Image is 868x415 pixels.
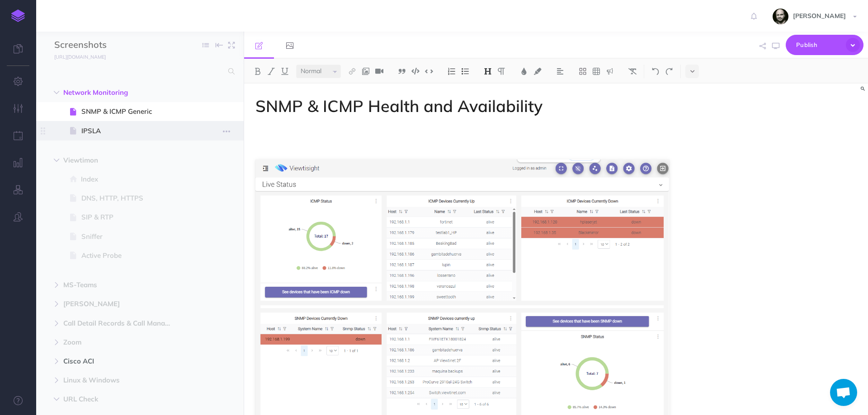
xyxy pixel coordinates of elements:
[448,68,456,75] img: Ordered list button
[81,106,189,117] span: SNMP & ICMP Generic
[63,337,178,348] span: Zoom
[788,12,850,20] span: [PERSON_NAME]
[520,68,528,75] img: Text color button
[411,68,420,75] img: Code block button
[425,68,433,75] img: Inline code button
[63,394,178,405] span: URL Check
[63,280,178,290] span: MS-Teams
[11,9,25,22] img: logo-mark.svg
[398,68,406,75] img: Blockquote button
[461,68,469,75] img: Unordered list button
[54,63,223,79] input: Search
[348,68,356,75] img: Link button
[81,174,189,185] span: Index
[484,68,492,75] img: Headings dropdown button
[533,68,542,75] img: Text background color button
[606,68,614,75] img: Callout dropdown menu button
[628,68,637,75] img: Clear styles button
[375,68,383,75] img: Add video button
[54,54,106,60] small: [URL][DOMAIN_NAME]
[81,212,189,223] span: SIP & RTP
[773,9,788,24] img: fYsxTL7xyiRwVNfLOwtv2ERfMyxBnxhkboQPdXU4.jpeg
[63,87,178,98] span: Network Monitoring
[362,68,370,75] img: Add image button
[497,68,505,75] img: Paragraph button
[63,318,178,329] span: Call Detail Records & Call Management Records
[63,375,178,386] span: Linux & Windows
[255,97,670,115] h1: SNMP & ICMP Health and Availability
[556,68,564,75] img: Alignment dropdown menu button
[830,379,857,406] div: Chat abierto
[81,193,189,204] span: DNS, HTTP, HTTPS
[81,231,189,242] span: Sniffer
[651,68,660,75] img: Undo
[281,68,289,75] img: Underline button
[665,68,673,75] img: Redo
[786,35,863,55] button: Publish
[54,38,160,52] input: Documentation Name
[81,126,189,136] span: IPSLA
[796,38,841,52] span: Publish
[63,356,178,367] span: Cisco ACI
[63,155,178,166] span: Viewtimon
[36,52,115,61] a: [URL][DOMAIN_NAME]
[592,68,600,75] img: Create table button
[81,250,189,261] span: Active Probe
[254,68,262,75] img: Bold button
[63,298,178,309] span: [PERSON_NAME]
[267,68,275,75] img: Italic button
